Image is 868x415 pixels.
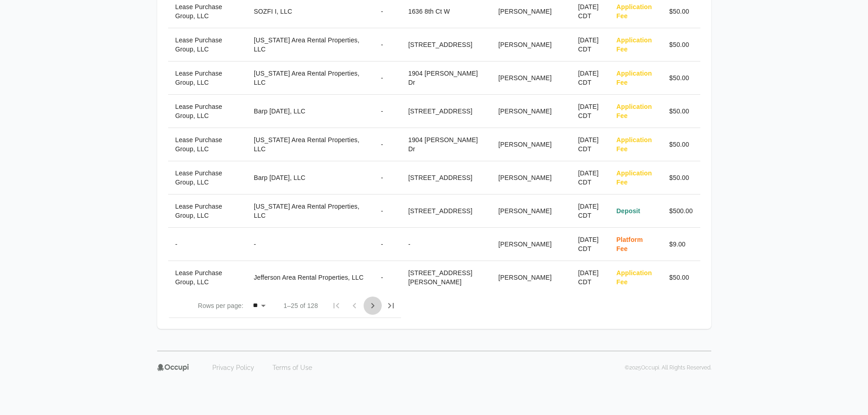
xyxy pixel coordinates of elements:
[616,236,643,252] span: Platform Fee
[662,161,700,195] td: $50.00
[571,95,609,128] th: [DATE] CDT
[283,301,318,310] p: 1–25 of 128
[374,195,401,228] th: -
[616,136,652,153] span: Application Fee
[401,95,491,128] th: [STREET_ADDRESS]
[168,61,247,95] th: Lease Purchase Group, LLC
[401,28,491,61] th: [STREET_ADDRESS]
[247,128,374,161] th: [US_STATE] Area Rental Properties, LLC
[374,128,401,161] th: -
[662,95,700,128] td: $50.00
[168,28,247,61] th: Lease Purchase Group, LLC
[662,195,700,228] td: $500.00
[401,61,491,95] th: 1904 [PERSON_NAME] Dr
[247,195,374,228] th: [US_STATE] Area Rental Properties, LLC
[662,128,700,161] td: $50.00
[616,70,652,86] span: Application Fee
[247,228,374,261] th: -
[401,261,491,294] th: [STREET_ADDRESS][PERSON_NAME]
[662,28,700,61] td: $50.00
[662,61,700,95] td: $50.00
[616,207,640,215] span: Deposit
[491,228,571,261] th: [PERSON_NAME]
[616,169,652,186] span: Application Fee
[198,301,243,310] p: Rows per page:
[571,261,609,294] th: [DATE] CDT
[401,161,491,195] th: [STREET_ADDRESS]
[207,360,260,375] a: Privacy Policy
[168,261,247,294] th: Lease Purchase Group, LLC
[267,360,318,375] a: Terms of Use
[247,299,269,312] select: rows per page
[168,195,247,228] th: Lease Purchase Group, LLC
[662,228,700,261] td: $9.00
[168,128,247,161] th: Lease Purchase Group, LLC
[491,261,571,294] th: [PERSON_NAME]
[616,3,652,20] span: Application Fee
[168,228,247,261] th: -
[168,95,247,128] th: Lease Purchase Group, LLC
[491,61,571,95] th: [PERSON_NAME]
[401,228,491,261] th: -
[491,195,571,228] th: [PERSON_NAME]
[374,161,401,195] th: -
[571,161,609,195] th: [DATE] CDT
[374,228,401,261] th: -
[571,128,609,161] th: [DATE] CDT
[247,28,374,61] th: [US_STATE] Area Rental Properties, LLC
[247,61,374,95] th: [US_STATE] Area Rental Properties, LLC
[401,195,491,228] th: [STREET_ADDRESS]
[616,269,652,286] span: Application Fee
[374,95,401,128] th: -
[616,36,652,53] span: Application Fee
[364,297,382,315] button: next page
[571,228,609,261] th: [DATE] CDT
[616,103,652,119] span: Application Fee
[168,161,247,195] th: Lease Purchase Group, LLC
[374,61,401,95] th: -
[247,261,374,294] th: Jefferson Area Rental Properties, LLC
[625,364,711,371] p: © 2025 Occupi. All Rights Reserved.
[374,261,401,294] th: -
[571,28,609,61] th: [DATE] CDT
[491,28,571,61] th: [PERSON_NAME]
[247,95,374,128] th: Barp [DATE], LLC
[401,128,491,161] th: 1904 [PERSON_NAME] Dr
[571,61,609,95] th: [DATE] CDT
[382,297,400,315] button: last page
[662,261,700,294] td: $50.00
[247,161,374,195] th: Barp [DATE], LLC
[571,195,609,228] th: [DATE] CDT
[491,161,571,195] th: [PERSON_NAME]
[374,28,401,61] th: -
[491,128,571,161] th: [PERSON_NAME]
[491,95,571,128] th: [PERSON_NAME]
